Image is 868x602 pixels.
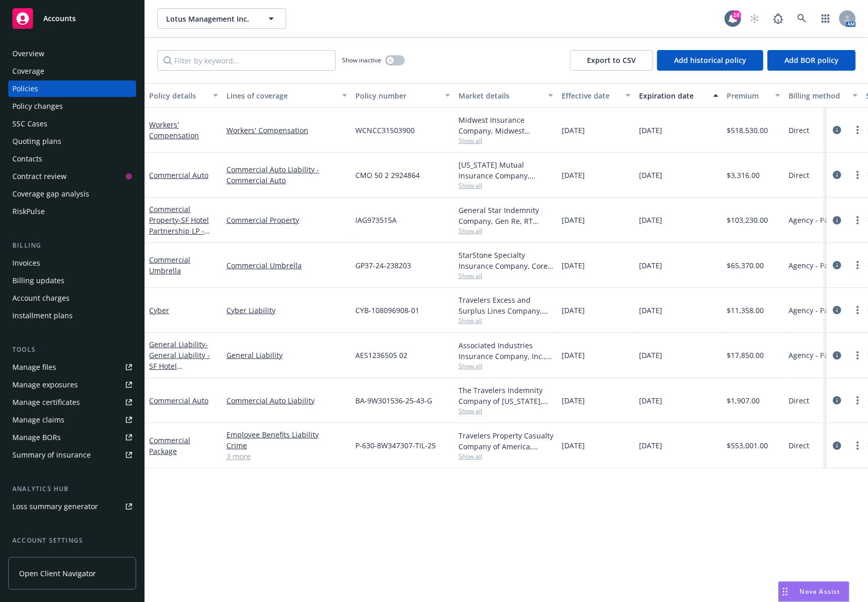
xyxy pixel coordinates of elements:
span: [DATE] [562,125,585,136]
span: Direct [789,125,809,136]
div: Policies [12,80,38,97]
span: Direct [789,395,809,406]
span: Show all [458,452,553,461]
div: Policy changes [12,98,63,115]
div: Coverage [12,63,44,79]
a: more [851,169,864,181]
button: Expiration date [635,83,723,108]
div: Policy details [149,90,207,101]
a: Employee Benefits Liability [226,429,347,440]
button: Export to CSV [570,50,653,71]
span: $11,358.00 [727,305,764,316]
span: [DATE] [639,395,662,406]
span: [DATE] [562,305,585,316]
div: Manage BORs [12,429,61,446]
a: Loss summary generator [8,498,136,515]
span: - General Liability - SF Hotel Partnership LP - GL Only [149,339,215,393]
a: Crime [226,440,347,451]
span: [DATE] [639,440,662,451]
div: Premium [727,90,769,101]
span: Agency - Pay in full [789,260,854,271]
div: Coverage gap analysis [12,186,89,202]
div: Account settings [8,535,136,546]
a: Manage certificates [8,394,136,411]
button: Nova Assist [778,581,849,602]
a: Commercial Property [226,215,347,225]
a: Manage claims [8,412,136,428]
a: Start snowing [744,8,765,29]
a: more [851,440,864,452]
div: Manage files [12,359,56,376]
div: RiskPulse [12,203,45,220]
button: Add BOR policy [767,50,856,71]
span: Show all [458,406,553,415]
a: 3 more [226,451,347,462]
span: [DATE] [639,215,662,225]
span: Export to CSV [587,55,636,65]
span: $17,850.00 [727,350,764,361]
a: RiskPulse [8,203,136,220]
span: Agency - Pay in full [789,305,854,316]
a: Coverage [8,63,136,79]
a: SSC Cases [8,116,136,132]
span: Direct [789,440,809,451]
button: Market details [454,83,558,108]
div: Travelers Excess and Surplus Lines Company, Travelers Insurance, CRC Group [458,295,553,316]
span: Accounts [43,14,76,23]
span: [DATE] [639,170,662,181]
div: Account charges [12,290,70,306]
div: Effective date [562,90,619,101]
button: Lines of coverage [222,83,351,108]
div: Market details [458,90,542,101]
span: Show all [458,271,553,280]
a: more [851,304,864,316]
span: $103,230.00 [727,215,768,225]
span: IAG973515A [355,215,397,225]
a: Commercial Auto Liability - Commercial Auto [226,164,347,186]
span: [DATE] [562,260,585,271]
span: AES1236505 02 [355,350,407,361]
span: Show all [458,181,553,190]
div: [US_STATE] Mutual Insurance Company, [US_STATE] Mutual Insurance [458,159,553,181]
a: Account charges [8,290,136,306]
div: Installment plans [12,307,73,324]
a: circleInformation [831,169,843,181]
a: Quoting plans [8,133,136,150]
span: Add historical policy [674,55,746,65]
span: $65,370.00 [727,260,764,271]
a: circleInformation [831,349,843,362]
div: Billing method [789,90,846,101]
a: Contacts [8,151,136,167]
div: Manage exposures [12,377,78,393]
a: Overview [8,45,136,62]
div: The Travelers Indemnity Company of [US_STATE], Travelers Insurance [458,385,553,406]
div: Overview [12,45,44,62]
a: circleInformation [831,440,843,452]
span: Show all [458,136,553,145]
a: circleInformation [831,124,843,136]
div: Associated Industries Insurance Company, Inc., AmTrust Financial Services, RT Specialty Insurance... [458,340,553,362]
a: Policy changes [8,98,136,115]
span: $553,001.00 [727,440,768,451]
a: Switch app [815,8,836,29]
div: Billing updates [12,272,64,289]
a: circleInformation [831,214,843,226]
span: Open Client Navigator [19,568,96,579]
span: $518,530.00 [727,125,768,136]
a: Policies [8,80,136,97]
a: Manage files [8,359,136,376]
div: Policy number [355,90,439,101]
span: $3,316.00 [727,170,760,181]
a: Commercial Package [149,435,190,456]
a: Invoices [8,255,136,271]
span: BA-9W301536-25-43-G [355,395,432,406]
a: more [851,214,864,226]
div: Summary of insurance [12,447,91,463]
div: Invoices [12,255,40,271]
div: StarStone Specialty Insurance Company, Core Specialty, Great Point Insurance Company [458,250,553,271]
div: Tools [8,345,136,355]
div: Contacts [12,151,42,167]
a: Workers' Compensation [226,125,347,136]
div: Analytics hub [8,484,136,494]
div: Manage certificates [12,394,80,411]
